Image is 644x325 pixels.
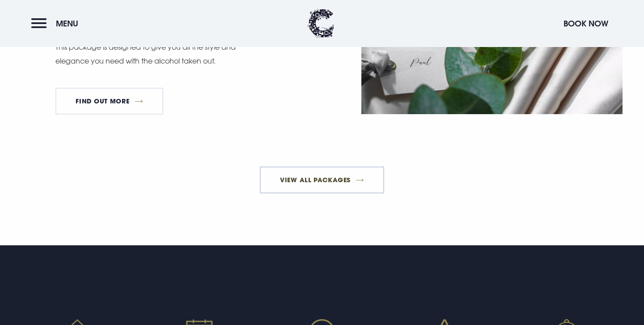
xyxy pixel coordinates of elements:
button: Menu [31,14,83,33]
img: Clandeboye Lodge [308,9,335,38]
a: View All Packages [260,167,385,193]
span: Menu [56,18,78,29]
p: This package is designed to give you all the style and elegance you need with the alcohol taken out. [55,40,239,68]
a: FIND OUT MORE [55,88,163,115]
button: Book Now [559,14,613,33]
